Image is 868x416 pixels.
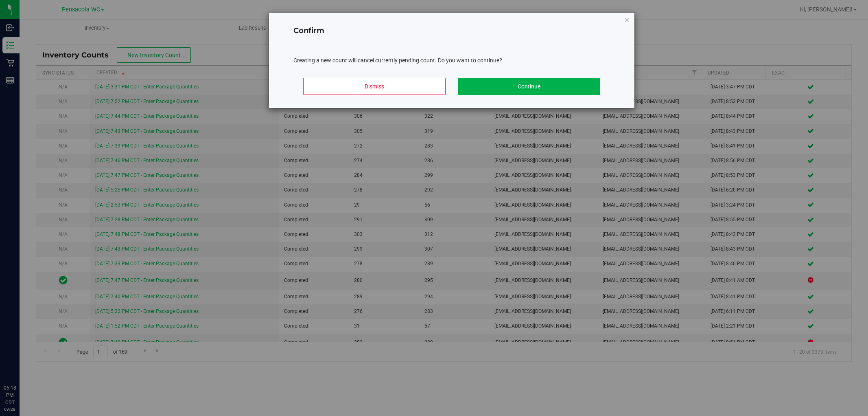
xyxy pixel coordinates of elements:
h4: Confirm [293,26,610,36]
button: Close modal [624,15,630,24]
button: Dismiss [303,78,446,95]
iframe: Resource center [8,351,33,375]
span: Creating a new count will cancel currently pending count. Do you want to continue? [293,57,502,64]
button: Continue [458,78,600,95]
